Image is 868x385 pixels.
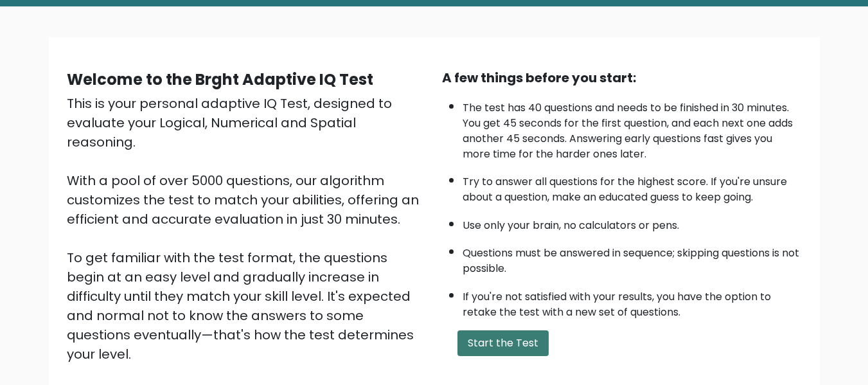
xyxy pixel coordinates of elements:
[463,211,802,233] li: Use only your brain, no calculators or pens.
[463,283,802,320] li: If you're not satisfied with your results, you have the option to retake the test with a new set ...
[67,69,373,90] b: Welcome to the Brght Adaptive IQ Test
[457,330,549,356] button: Start the Test
[463,94,802,162] li: The test has 40 questions and needs to be finished in 30 minutes. You get 45 seconds for the firs...
[463,168,802,205] li: Try to answer all questions for the highest score. If you're unsure about a question, make an edu...
[442,68,802,87] div: A few things before you start:
[463,239,802,276] li: Questions must be answered in sequence; skipping questions is not possible.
